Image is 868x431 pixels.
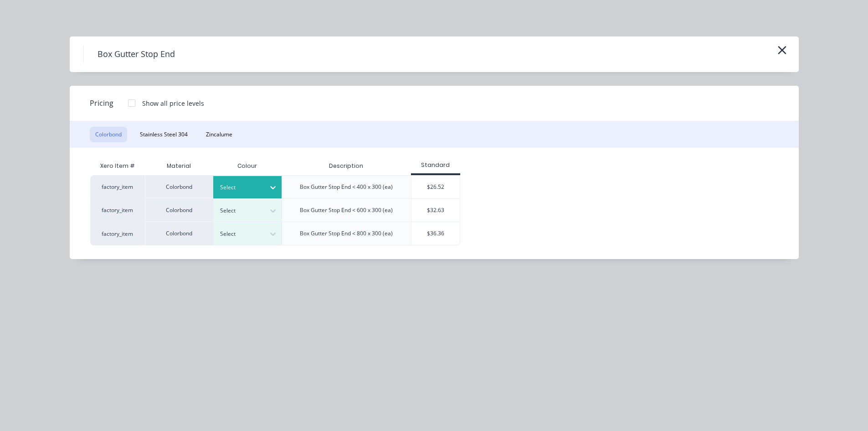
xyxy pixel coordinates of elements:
div: Colorbond [145,222,213,245]
div: Box Gutter Stop End < 600 x 300 (ea) [300,206,393,214]
div: Show all price levels [142,99,204,108]
button: Colorbond [90,127,127,142]
div: Box Gutter Stop End < 800 x 300 (ea) [300,229,393,238]
div: $32.63 [411,199,460,222]
div: Xero Item # [90,157,145,175]
div: Standard [411,161,461,169]
div: factory_item [90,198,145,222]
div: Description [322,155,370,177]
div: Colour [213,157,282,175]
h4: Box Gutter Stop End [83,46,189,63]
div: factory_item [90,175,145,198]
span: Pricing [90,98,113,109]
div: $26.52 [411,176,460,198]
button: Stainless Steel 304 [134,127,193,142]
div: factory_item [90,222,145,245]
div: Material [145,157,213,175]
button: Zincalume [200,127,238,142]
div: $36.36 [411,222,460,245]
div: Box Gutter Stop End < 400 x 300 (ea) [300,183,393,191]
div: Colorbond [145,175,213,198]
div: Colorbond [145,198,213,222]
